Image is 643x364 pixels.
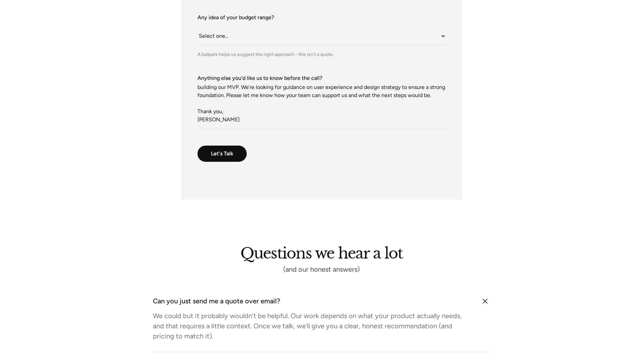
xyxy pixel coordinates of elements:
[240,248,403,263] h2: Questions we hear a lot
[197,13,446,22] label: Any idea of your budget range?
[197,51,446,58] div: A ballpark helps us suggest the right approach - this isn’t a quote.
[153,296,280,307] div: Can you just send me a quote over email?
[240,267,403,271] div: (and our honest answers)
[153,311,472,341] div: We could but it probably wouldn’t be helpful. Our work depends on what your product actually need...
[197,74,446,82] label: Anything else you’d like us to know before the call?
[197,146,247,162] input: Let's Talk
